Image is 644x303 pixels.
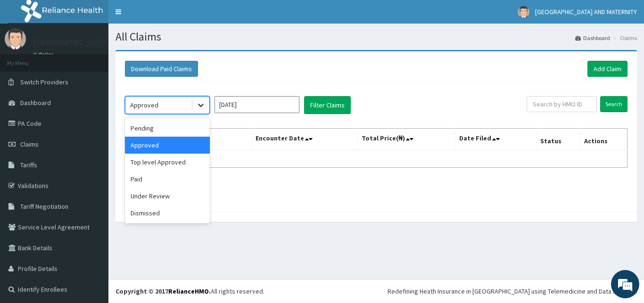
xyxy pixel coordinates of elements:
[20,202,68,211] span: Tariff Negotiation
[20,161,37,169] span: Tariffs
[518,6,529,18] img: User Image
[125,171,210,188] div: Paid
[17,47,38,71] img: d_794563401_company_1708531726252_794563401
[168,287,209,295] a: RelianceHMO
[580,129,627,150] th: Actions
[5,28,26,49] img: User Image
[125,137,210,154] div: Approved
[527,96,597,112] input: Search by HMO ID
[587,61,627,77] a: Add Claim
[155,5,177,27] div: Minimize live chat window
[125,205,210,221] div: Dismissed
[125,154,210,171] div: Top level Approved
[252,129,357,150] th: Encounter Date
[20,140,39,148] span: Claims
[600,96,627,112] input: Search
[304,96,351,114] button: Filter Claims
[535,8,637,16] span: [GEOGRAPHIC_DATA] AND MATERNITY
[20,78,68,86] span: Switch Providers
[357,129,455,150] th: Total Price(₦)
[55,91,130,187] span: We're online!
[130,100,158,110] div: Approved
[611,34,637,42] li: Claims
[20,98,51,107] span: Dashboard
[5,203,180,236] textarea: Type your message and hit 'Enter'
[33,51,56,58] a: Online
[125,188,210,205] div: Under Review
[33,38,172,47] p: [GEOGRAPHIC_DATA] AND MATERNITY
[116,287,211,295] strong: Copyright © 2017 .
[537,129,580,150] th: Status
[108,279,644,303] footer: All rights reserved.
[388,287,637,296] div: Redefining Heath Insurance in [GEOGRAPHIC_DATA] using Telemedicine and Data Science!
[455,129,537,150] th: Date Filed
[215,96,299,113] input: Select Month and Year
[49,53,158,65] div: Chat with us now
[125,61,198,77] button: Download Paid Claims
[116,31,637,43] h1: All Claims
[575,34,610,42] a: Dashboard
[125,120,210,137] div: Pending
